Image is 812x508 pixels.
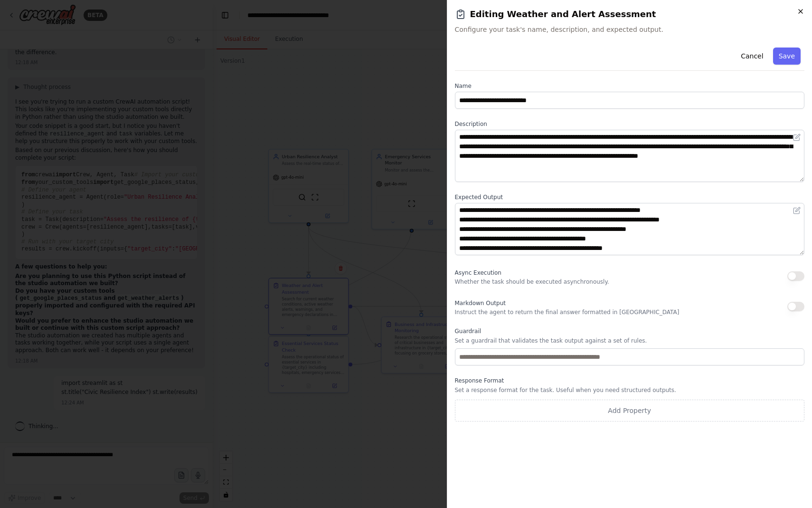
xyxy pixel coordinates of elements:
button: Cancel [735,48,769,65]
span: Async Execution [455,269,501,276]
button: Open in editor [791,205,803,216]
button: Save [773,48,801,65]
label: Response Format [455,377,805,384]
p: Set a guardrail that validates the task output against a set of rules. [455,337,805,345]
span: Markdown Output [455,300,506,307]
h2: Editing Weather and Alert Assessment [455,8,805,21]
label: Guardrail [455,327,805,335]
p: Whether the task should be executed asynchronously. [455,278,609,286]
label: Name [455,82,805,90]
p: Set a response format for the task. Useful when you need structured outputs. [455,386,805,394]
button: Add Property [455,400,805,422]
button: Open in editor [791,132,803,143]
label: Expected Output [455,193,805,201]
p: Instruct the agent to return the final answer formatted in [GEOGRAPHIC_DATA] [455,308,680,316]
label: Description [455,120,805,128]
span: Configure your task's name, description, and expected output. [455,25,805,34]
